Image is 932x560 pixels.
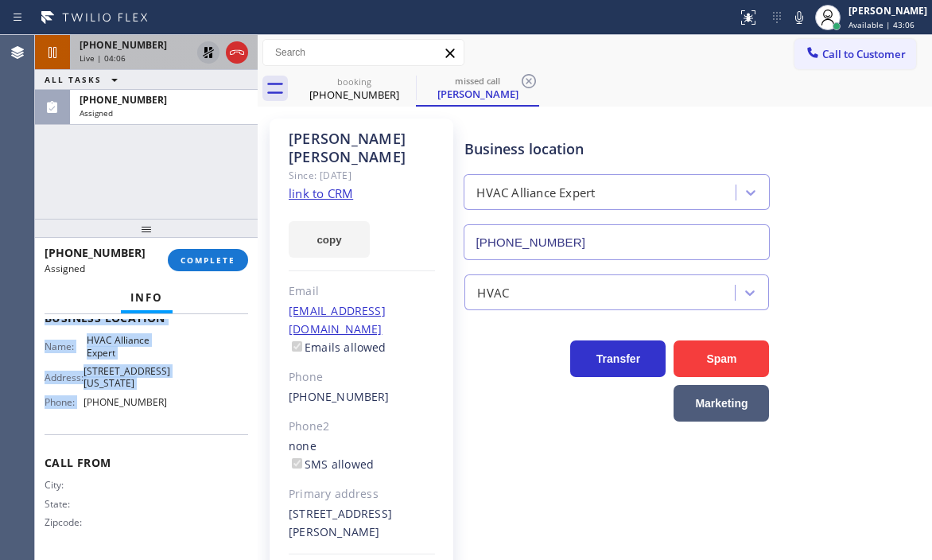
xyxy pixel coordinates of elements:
button: Mute [788,6,810,29]
span: COMPLETE [181,255,235,266]
button: Spam [674,340,769,377]
button: copy [289,221,370,258]
span: Call to Customer [822,47,906,61]
button: Transfer [570,340,666,377]
div: Business location [464,138,769,160]
input: SMS allowed [292,458,302,469]
div: missed call [417,75,538,87]
button: COMPLETE [168,249,248,271]
div: [PERSON_NAME] [PERSON_NAME] [289,130,435,166]
span: Available | 43:06 [849,19,915,30]
div: (949) 795-8403 [294,71,414,107]
span: [PHONE_NUMBER] [80,93,167,107]
div: [PHONE_NUMBER] [294,87,414,102]
button: Marketing [674,385,769,422]
input: Phone Number [464,224,770,260]
span: [PHONE_NUMBER] [45,245,146,260]
label: Emails allowed [289,340,386,355]
span: State: [45,498,87,510]
div: [STREET_ADDRESS][PERSON_NAME] [289,505,435,542]
div: Primary address [289,485,435,504]
a: [EMAIL_ADDRESS][DOMAIN_NAME] [289,303,386,336]
span: Zipcode: [45,516,87,528]
span: Call From [45,455,248,470]
input: Emails allowed [292,341,302,352]
button: Unhold Customer [197,41,219,64]
span: [PHONE_NUMBER] [83,396,167,408]
a: [PHONE_NUMBER] [289,389,390,404]
span: [PHONE_NUMBER] [80,38,167,52]
input: Search [263,40,464,65]
span: Live | 04:06 [80,52,126,64]
div: Since: [DATE] [289,166,435,185]
span: City: [45,479,87,491]
div: Phillip Carrasco [417,71,538,105]
div: Phone2 [289,418,435,436]
div: booking [294,76,414,87]
div: HVAC [477,283,509,301]
span: HVAC Alliance Expert [87,334,166,359]
span: ALL TASKS [45,74,102,85]
span: Address: [45,371,83,383]
div: [PERSON_NAME] [417,87,538,101]
span: Phone: [45,396,83,408]
span: Assigned [45,262,85,275]
button: ALL TASKS [35,70,134,89]
button: Call to Customer [794,39,916,69]
div: HVAC Alliance Expert [476,184,595,202]
button: Hang up [226,41,248,64]
label: SMS allowed [289,457,374,472]
div: [PERSON_NAME] [849,4,927,17]
button: Info [121,282,173,313]
div: Phone [289,368,435,387]
span: Name: [45,340,87,352]
div: Email [289,282,435,301]
a: link to CRM [289,185,353,201]
span: Info [130,290,163,305]
span: [STREET_ADDRESS][US_STATE] [83,365,170,390]
span: Assigned [80,107,113,119]
div: none [289,437,435,474]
